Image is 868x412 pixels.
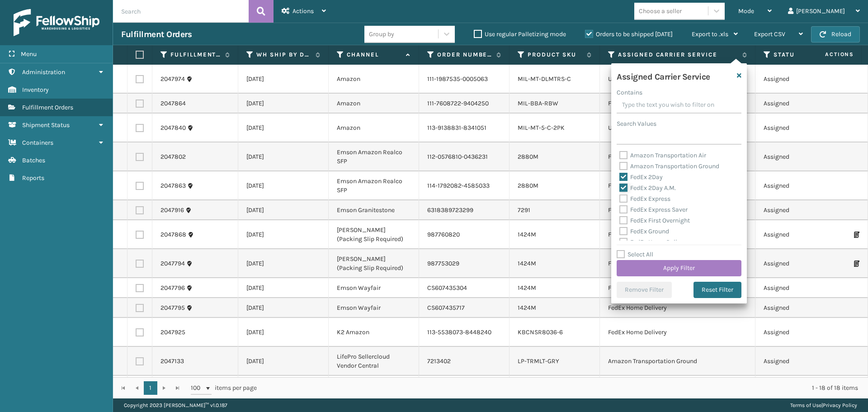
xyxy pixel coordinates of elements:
td: Assigned [755,65,846,94]
label: Assigned Carrier Service [618,51,738,59]
a: 1424M [518,304,536,312]
a: 1 [144,381,157,395]
h4: Assigned Carrier Service [617,69,710,82]
td: Assigned [755,376,846,405]
a: 7291 [518,206,530,214]
input: Type the text you wish to filter on [617,97,741,114]
td: Emson Wayfair [329,298,419,318]
td: CS607435717 [419,298,509,318]
button: Remove Filter [617,282,672,298]
td: [DATE] [238,220,329,249]
a: 2047794 [160,259,185,268]
td: Amazon [329,114,419,142]
span: Inventory [22,86,49,94]
td: [DATE] [238,318,329,347]
td: 114-1792082-4585033 [419,171,509,200]
td: [DATE] [238,376,329,405]
label: FedEx First Overnight [619,217,690,224]
span: 100 [191,384,204,393]
i: Print Packing Slip [854,260,859,267]
td: FedEx Home Delivery [600,376,755,405]
td: Assigned [755,114,846,142]
a: KBCNSR8036-6 [518,328,563,336]
a: 2880M [518,182,538,189]
div: 1 - 18 of 18 items [269,384,858,393]
td: UPS Ground [600,65,755,94]
a: 2047916 [160,206,184,215]
label: Orders to be shipped [DATE] [585,30,673,38]
button: Apply Filter [617,260,741,276]
td: 7213402 [419,347,509,376]
td: [PERSON_NAME] (Packing Slip Required) [329,220,419,249]
td: Emson Amazon Realco SFP [329,142,419,171]
td: Amazon [329,94,419,114]
span: Shipment Status [22,121,70,129]
td: 6318389723299 [419,200,509,220]
a: LP-TRMLT-GRY [518,357,559,365]
td: [DATE] [238,249,329,278]
label: FedEx 2Day A.M. [619,184,676,192]
td: 987753029 [419,249,509,278]
td: [DATE] [238,278,329,298]
td: Assigned [755,220,846,249]
img: logo [14,9,99,36]
td: Assigned [755,298,846,318]
span: items per page [191,381,257,395]
td: [DATE] [238,142,329,171]
label: FedEx Express [619,195,670,203]
div: | [790,398,857,412]
td: [DATE] [238,114,329,142]
td: 111-7608722-9404250 [419,94,509,114]
td: FedEx Home Delivery [600,298,755,318]
td: 111-1987535-0005063 [419,65,509,94]
span: Export to .xls [692,30,728,38]
td: [DATE] [238,200,329,220]
h3: Fulfillment Orders [121,29,192,40]
td: 113-5538073-8448240 [419,318,509,347]
span: Containers [22,139,53,147]
td: FedEx Home Delivery [600,249,755,278]
label: FedEx Ground [619,227,669,235]
a: 2047864 [160,99,186,108]
td: [DATE] [238,94,329,114]
td: K2 Amazon [329,318,419,347]
a: 2047802 [160,152,186,161]
span: Administration [22,68,65,76]
a: 2047795 [160,303,185,313]
span: Actions [797,47,859,62]
i: Print Packing Slip [854,232,859,238]
a: 2047974 [160,75,185,84]
span: Batches [22,156,45,164]
td: FedEx Home Delivery [600,220,755,249]
td: FedEx Home Delivery [600,318,755,347]
a: Privacy Policy [823,402,857,408]
td: Emson Granitestone [329,200,419,220]
a: MIL-MT-5-C-2PK [518,124,565,132]
a: 2047925 [160,328,185,337]
td: UPS Ground [600,114,755,142]
td: Assigned [755,171,846,200]
label: Order Number [437,51,492,59]
td: 113-9138831-8341051 [419,114,509,142]
span: Actions [292,7,314,15]
a: 2047863 [160,181,186,190]
td: 112-0576810-0436231 [419,142,509,171]
span: Export CSV [754,30,785,38]
td: [DATE] [238,65,329,94]
td: Emson Amazon Realco SFP [329,171,419,200]
a: 1424M [518,231,536,238]
td: Assigned [755,347,846,376]
span: Reports [22,174,44,182]
a: 2047868 [160,230,186,239]
label: Amazon Transportation Air [619,152,706,159]
span: Fulfillment Orders [22,104,73,111]
label: Search Values [617,119,656,128]
label: Select All [617,251,653,258]
p: Copyright 2023 [PERSON_NAME]™ v 1.0.187 [124,398,227,412]
a: MIL-MT-DLMTRS-C [518,75,571,83]
a: 1424M [518,284,536,292]
a: 2880M [518,153,538,161]
td: Amazon Transportation Ground [600,347,755,376]
label: Product SKU [528,51,582,59]
label: FedEx 2Day [619,173,663,181]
